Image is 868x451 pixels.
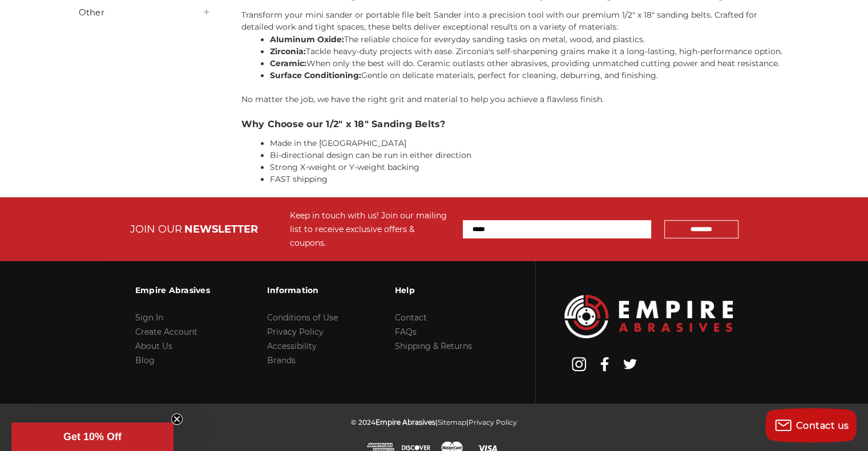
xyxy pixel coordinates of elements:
[267,278,338,302] h3: Information
[270,34,790,46] li: The reliable choice for everyday sanding tasks on metal, wood, and plastics.
[564,295,733,338] img: Empire Abrasives Logo Image
[395,341,472,351] a: Shipping & Returns
[270,137,790,149] li: Made in the [GEOGRAPHIC_DATA]
[395,312,427,323] a: Contact
[135,341,172,351] a: About Us
[270,173,790,185] li: FAST shipping
[241,117,790,131] h3: Why Choose our 1/2" x 18" Sanding Belts?
[267,341,317,351] a: Accessibility
[135,278,210,302] h3: Empire Abrasives
[270,34,344,44] strong: Aluminum Oxide:
[270,58,790,70] li: When only the best will do. Ceramic outlasts other abrasives, providing unmatched cutting power a...
[11,422,173,451] div: Get 10% OffClose teaser
[270,46,790,58] li: Tackle heavy-duty projects with ease. Zirconia's self-sharpening grains make it a long-lasting, h...
[376,418,435,426] span: Empire Abrasives
[290,209,451,250] div: Keep in touch with us! Join our mailing list to receive exclusive offers & coupons.
[270,161,790,173] li: Strong X-weight or Y-weight backing
[267,355,296,365] a: Brands
[270,70,361,80] strong: Surface Conditioning:
[796,420,849,431] span: Contact us
[79,6,211,19] h5: Other
[270,46,306,56] strong: Zirconia:
[270,149,790,161] li: Bi-directional design can be run in either direction
[270,70,790,82] li: Gentle on delicate materials, perfect for cleaning, deburring, and finishing.
[438,418,466,426] a: Sitemap
[270,58,306,68] strong: Ceramic:
[267,312,338,323] a: Conditions of Use
[130,223,182,235] span: JOIN OUR
[395,327,417,337] a: FAQs
[135,312,163,323] a: Sign In
[241,94,790,105] p: No matter the job, we have the right grit and material to help you achieve a flawless finish.
[395,278,472,302] h3: Help
[765,408,857,442] button: Contact us
[267,327,324,337] a: Privacy Policy
[469,418,517,426] a: Privacy Policy
[63,431,122,442] span: Get 10% Off
[184,223,258,235] span: NEWSLETTER
[135,327,197,337] a: Create Account
[351,415,517,429] p: © 2024 | |
[171,413,183,425] button: Close teaser
[241,9,790,33] p: Transform your mini sander or portable file belt Sander into a precision tool with our premium 1/...
[135,355,155,365] a: Blog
